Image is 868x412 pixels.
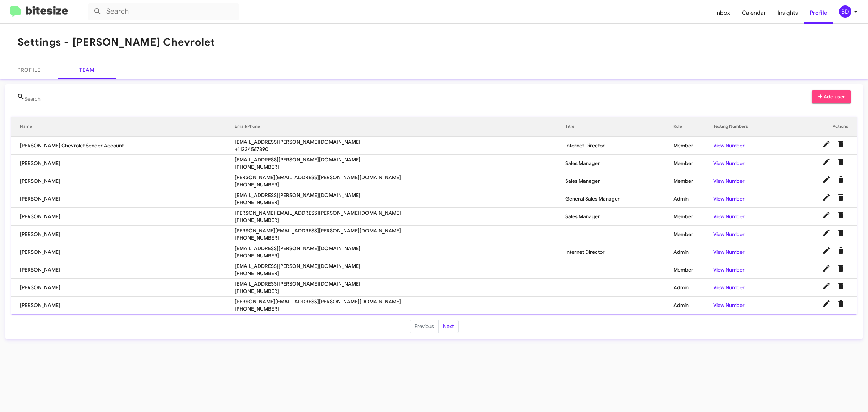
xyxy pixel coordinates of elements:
[565,190,674,208] td: General Sales Manager
[834,261,848,276] button: Delete User
[565,137,674,155] td: Internet Director
[736,3,772,24] a: Calendar
[673,261,713,279] td: Member
[235,234,565,241] span: [PHONE_NUMBER]
[565,172,674,190] td: Sales Manager
[713,284,745,291] a: View Number
[11,226,235,243] td: [PERSON_NAME]
[58,61,116,79] a: Team
[235,156,565,163] span: [EMAIL_ADDRESS][PERSON_NAME][DOMAIN_NAME]
[565,117,674,137] th: Title
[11,279,235,297] td: [PERSON_NAME]
[235,270,565,277] span: [PHONE_NUMBER]
[673,172,713,190] td: Member
[565,243,674,261] td: Internet Director
[713,231,745,237] a: View Number
[235,174,565,181] span: [PERSON_NAME][EMAIL_ADDRESS][PERSON_NAME][DOMAIN_NAME]
[11,190,235,208] td: [PERSON_NAME]
[235,298,565,305] span: [PERSON_NAME][EMAIL_ADDRESS][PERSON_NAME][DOMAIN_NAME]
[11,243,235,261] td: [PERSON_NAME]
[235,117,565,137] th: Email/Phone
[235,216,565,224] span: [PHONE_NUMBER]
[673,137,713,155] td: Member
[235,245,565,252] span: [EMAIL_ADDRESS][PERSON_NAME][DOMAIN_NAME]
[235,287,565,295] span: [PHONE_NUMBER]
[88,3,239,20] input: Search
[11,155,235,172] td: [PERSON_NAME]
[834,297,848,311] button: Delete User
[235,262,565,270] span: [EMAIL_ADDRESS][PERSON_NAME][DOMAIN_NAME]
[235,280,565,287] span: [EMAIL_ADDRESS][PERSON_NAME][DOMAIN_NAME]
[834,208,848,222] button: Delete User
[839,5,851,18] div: BD
[11,208,235,226] td: [PERSON_NAME]
[817,90,846,103] span: Add user
[834,190,848,205] button: Delete User
[833,5,860,18] button: BD
[834,155,848,169] button: Delete User
[713,142,745,149] a: View Number
[710,3,736,24] a: Inbox
[713,302,745,308] a: View Number
[673,117,713,137] th: Role
[673,297,713,314] td: Admin
[235,138,565,146] span: [EMAIL_ADDRESS][PERSON_NAME][DOMAIN_NAME]
[11,137,235,155] td: [PERSON_NAME] Chevrolet Sender Account
[834,137,848,151] button: Delete User
[713,266,745,273] a: View Number
[673,190,713,208] td: Admin
[673,226,713,243] td: Member
[713,196,745,202] a: View Number
[235,227,565,234] span: [PERSON_NAME][EMAIL_ADDRESS][PERSON_NAME][DOMAIN_NAME]
[673,208,713,226] td: Member
[235,305,565,312] span: [PHONE_NUMBER]
[11,172,235,190] td: [PERSON_NAME]
[673,243,713,261] td: Admin
[235,252,565,259] span: [PHONE_NUMBER]
[713,117,782,137] th: Texting Numbers
[834,172,848,187] button: Delete User
[235,146,565,153] span: +11234567890
[812,90,851,103] button: Add user
[235,181,565,188] span: [PHONE_NUMBER]
[834,279,848,293] button: Delete User
[713,178,745,184] a: View Number
[11,117,235,137] th: Name
[11,297,235,314] td: [PERSON_NAME]
[25,96,90,102] input: Name or Email
[565,208,674,226] td: Sales Manager
[235,199,565,206] span: [PHONE_NUMBER]
[834,226,848,240] button: Delete User
[235,192,565,199] span: [EMAIL_ADDRESS][PERSON_NAME][DOMAIN_NAME]
[713,249,745,255] a: View Number
[11,261,235,279] td: [PERSON_NAME]
[235,163,565,171] span: [PHONE_NUMBER]
[713,160,745,167] a: View Number
[235,209,565,216] span: [PERSON_NAME][EMAIL_ADDRESS][PERSON_NAME][DOMAIN_NAME]
[673,155,713,172] td: Member
[804,3,833,24] a: Profile
[713,213,745,220] a: View Number
[673,279,713,297] td: Admin
[782,117,857,137] th: Actions
[834,243,848,258] button: Delete User
[18,37,216,48] h1: Settings - [PERSON_NAME] Chevrolet
[565,155,674,172] td: Sales Manager
[772,3,804,24] a: Insights
[438,320,459,333] button: Next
